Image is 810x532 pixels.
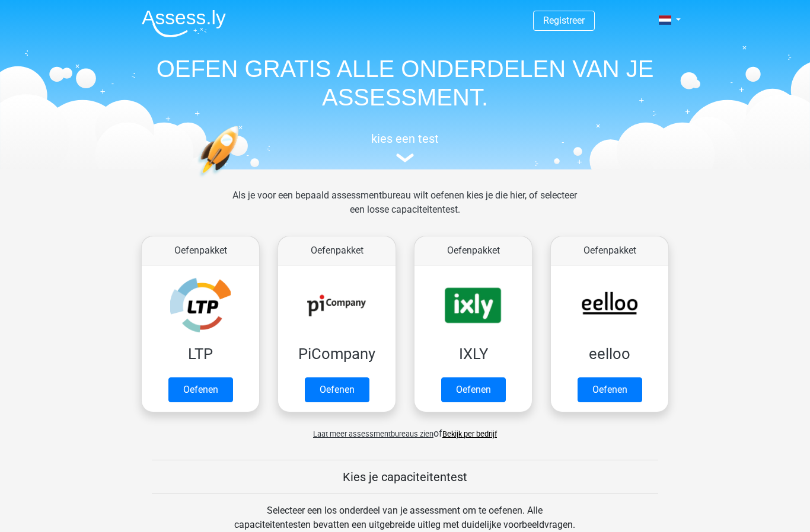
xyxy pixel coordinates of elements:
[142,9,226,37] img: Assessly
[152,470,658,484] h5: Kies je capaciteitentest
[132,55,678,111] h1: OEFEN GRATIS ALLE ONDERDELEN VAN JE ASSESSMENT.
[442,430,497,438] a: Bekijk per bedrijf
[578,377,642,402] a: Oefenen
[305,377,369,402] a: Oefenen
[132,132,678,146] h5: kies een test
[132,132,678,163] a: kies een test
[543,15,585,26] a: Registreer
[197,126,285,233] img: oefenen
[396,153,414,162] img: assessment
[223,188,586,231] div: Als je voor een bepaald assessmentbureau wilt oefenen kies je die hier, of selecteer een losse ca...
[313,430,433,438] span: Laat meer assessmentbureaus zien
[132,417,678,441] div: of
[441,377,506,402] a: Oefenen
[168,377,233,402] a: Oefenen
